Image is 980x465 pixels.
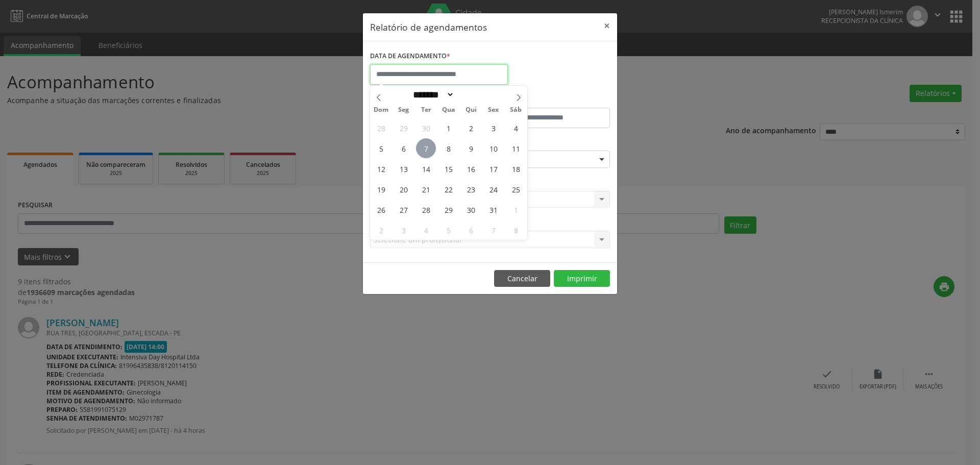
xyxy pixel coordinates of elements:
span: Outubro 5, 2025 [371,138,391,158]
span: Seg [393,107,415,113]
span: Outubro 9, 2025 [461,138,481,158]
input: Year [454,89,488,100]
span: Qui [460,107,482,113]
span: Sáb [505,107,527,113]
span: Sex [482,107,505,113]
span: Setembro 30, 2025 [416,118,436,138]
label: ATÉ [493,92,610,108]
span: Outubro 18, 2025 [506,159,526,179]
span: Ter [415,107,437,113]
button: Close [597,13,617,38]
label: DATA DE AGENDAMENTO [370,48,450,64]
span: Outubro 13, 2025 [394,159,413,179]
span: Outubro 7, 2025 [416,138,436,158]
span: Outubro 11, 2025 [506,138,526,158]
span: Outubro 12, 2025 [371,159,391,179]
span: Outubro 6, 2025 [394,138,413,158]
span: Outubro 3, 2025 [483,118,503,138]
span: Outubro 1, 2025 [438,118,458,138]
span: Outubro 8, 2025 [438,138,458,158]
span: Outubro 24, 2025 [483,179,503,199]
h5: Relatório de agendamentos [370,20,487,34]
button: Cancelar [494,270,550,287]
select: Month [409,89,454,100]
span: Outubro 31, 2025 [483,200,503,219]
span: Outubro 30, 2025 [461,200,481,219]
span: Novembro 4, 2025 [416,220,436,240]
button: Imprimir [554,270,610,287]
span: Novembro 3, 2025 [394,220,413,240]
span: Novembro 2, 2025 [371,220,391,240]
span: Outubro 25, 2025 [506,179,526,199]
span: Setembro 28, 2025 [371,118,391,138]
span: Outubro 23, 2025 [461,179,481,199]
span: Novembro 8, 2025 [506,220,526,240]
span: Outubro 28, 2025 [416,200,436,219]
span: Outubro 26, 2025 [371,200,391,219]
span: Novembro 7, 2025 [483,220,503,240]
span: Outubro 22, 2025 [438,179,458,199]
span: Outubro 17, 2025 [483,159,503,179]
span: Outubro 27, 2025 [394,200,413,219]
span: Outubro 20, 2025 [394,179,413,199]
span: Outubro 4, 2025 [506,118,526,138]
span: Novembro 1, 2025 [506,200,526,219]
span: Outubro 21, 2025 [416,179,436,199]
span: Outubro 16, 2025 [461,159,481,179]
span: Setembro 29, 2025 [394,118,413,138]
span: Outubro 14, 2025 [416,159,436,179]
span: Outubro 2, 2025 [461,118,481,138]
span: Outubro 29, 2025 [438,200,458,219]
span: Outubro 19, 2025 [371,179,391,199]
span: Outubro 15, 2025 [438,159,458,179]
span: Novembro 6, 2025 [461,220,481,240]
span: Dom [370,107,393,113]
span: Outubro 10, 2025 [483,138,503,158]
span: Novembro 5, 2025 [438,220,458,240]
span: Qua [437,107,460,113]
